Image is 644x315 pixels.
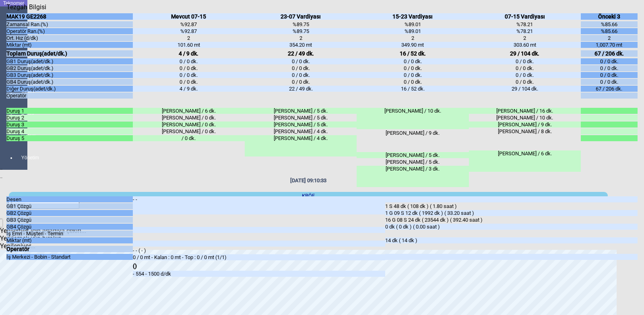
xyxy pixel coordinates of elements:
div: 0 / 0 dk. [133,65,245,71]
div: 2 [469,35,581,41]
div: / 0 dk. [133,135,245,141]
div: [PERSON_NAME] / 4 dk. [245,135,357,156]
div: [PERSON_NAME] / 5 dk. [245,121,357,128]
div: 0 / 0 dk. [245,79,357,85]
div: Miktar (mt) [6,237,133,243]
div: GB1 Duruş(adet/dk.) [6,58,133,64]
div: 349.90 mt [357,42,469,48]
div: 0 / 0 dk. [581,58,638,64]
div: %78.21 [469,21,581,27]
div: %89.01 [357,21,469,27]
div: GB4 Duruş(adet/dk.) [6,79,133,85]
div: 29 / 104 dk. [469,50,581,57]
div: Duruş 3 [6,121,133,128]
div: [PERSON_NAME] / 4 dk. [245,128,357,134]
div: Önceki 3 [581,13,638,20]
div: 0 / 0 dk. [133,58,245,64]
div: 2 [133,35,245,41]
div: MAK19 GE2268 [6,13,133,20]
div: 0 / 0 dk. [357,58,469,64]
div: Tezgah Bilgisi [6,3,49,11]
div: 0 / 0 dk. [581,79,638,85]
div: 16 / 52 dk. [357,50,469,57]
div: 2 [245,35,357,41]
div: [PERSON_NAME] / 10 dk. [357,108,469,129]
div: Diğer Duruş(adet/dk.) [6,86,133,92]
div: [PERSON_NAME] / 0 dk. [133,128,245,134]
div: [PERSON_NAME] / 5 dk. [357,152,469,158]
div: [PERSON_NAME] / 16 dk. [469,108,581,114]
div: 15-23 Vardiyası [357,13,469,20]
div: Zamansal Ran.(%) [6,21,133,27]
div: 07-15 Vardiyası [469,13,581,20]
div: 0 / 0 dk. [357,72,469,78]
div: 0 / 0 dk. [133,79,245,85]
div: 2 [581,35,638,41]
div: [PERSON_NAME] / 6 dk. [469,150,581,172]
div: 0 / 0 dk. [581,65,638,71]
div: 1 G 09 S 12 dk ( 1992 dk ) ( 33.20 saat ) [385,210,638,216]
div: %89.75 [245,21,357,27]
div: 1,007.70 mt [581,42,638,48]
div: - - ( - ) [133,247,385,253]
div: [PERSON_NAME] / 9 dk. [357,130,469,151]
div: 101.60 mt [133,42,245,48]
div: [PERSON_NAME] / 6 dk. [133,108,245,114]
div: GB2 Çözgü [6,210,133,216]
div: 4 / 9 dk. [133,50,245,57]
div: [PERSON_NAME] / 10 dk. [469,115,581,121]
div: [PERSON_NAME] / 9 dk. [469,121,581,128]
div: 2 [357,35,469,41]
div: 0 / 0 dk. [357,79,469,85]
div: [PERSON_NAME] / 8 dk. [469,128,581,150]
div: %89.75 [245,28,357,34]
div: 22 / 49 dk. [245,50,357,57]
div: Duruş 4 [6,128,133,134]
div: 0 / 0 dk. [245,72,357,78]
div: - - [133,196,385,214]
div: 0 / 0 dk. [581,72,638,78]
div: %85.66 [581,28,638,34]
div: 0 / 0 dk. [245,58,357,64]
div: 1 S 48 dk ( 108 dk ) ( 1.80 saat ) [385,203,638,209]
div: 0 dk ( 0 dk ) ( 0.00 saat ) [385,224,638,230]
div: [PERSON_NAME] / 5 dk. [357,159,469,165]
div: GB4 Çözgü [6,224,133,230]
div: %78.21 [469,28,581,34]
div: [PERSON_NAME] / 5 dk. [245,108,357,114]
div: İş Emri - Müşteri - Termin [6,231,133,237]
div: 0 / 0 dk. [469,72,581,78]
div: () [133,263,385,269]
div: 0 / 0 dk. [357,65,469,71]
div: Ort. Hız (d/dk) [6,35,133,41]
div: 16 / 52 dk. [357,86,469,92]
div: 22 / 49 dk. [245,86,357,92]
div: Operatör Ran.(%) [6,28,133,34]
div: [PERSON_NAME] / 5 dk. [245,115,357,121]
div: 14 dk ( 14 dk ) [385,237,638,243]
div: Duruş 2 [6,115,133,121]
div: Duruş 1 [6,108,133,114]
div: Operatör [6,93,133,99]
div: %89.01 [357,28,469,34]
div: Desen [6,196,133,202]
div: 0 / 0 mt - Kalan : 0 mt - Top : 0 / 0 mt (1/1) [133,254,385,260]
div: GB3 Duruş(adet/dk.) [6,72,133,78]
div: GB1 Çözgü [6,203,133,209]
div: 67 / 206 dk. [581,86,638,92]
div: Mevcut 07-15 [133,13,245,20]
div: %85.66 [581,21,638,27]
div: 0 / 0 dk. [245,65,357,71]
div: 303.60 mt [469,42,581,48]
div: GB2 Duruş(adet/dk.) [6,65,133,71]
div: Toplam Duruş(adet/dk.) [6,50,133,57]
div: 0 / 0 dk. [469,65,581,71]
div: 354.20 mt [245,42,357,48]
div: [PERSON_NAME] / 0 dk. [133,115,245,121]
div: [PERSON_NAME] / 3 dk. [357,166,469,187]
div: 0 / 0 dk. [469,58,581,64]
div: - 554 - 1500 d/dk [133,271,385,277]
div: 0 / 0 dk. [133,72,245,78]
div: GB3 Çözgü [6,217,133,223]
div: Miktar (mt) [6,42,133,48]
